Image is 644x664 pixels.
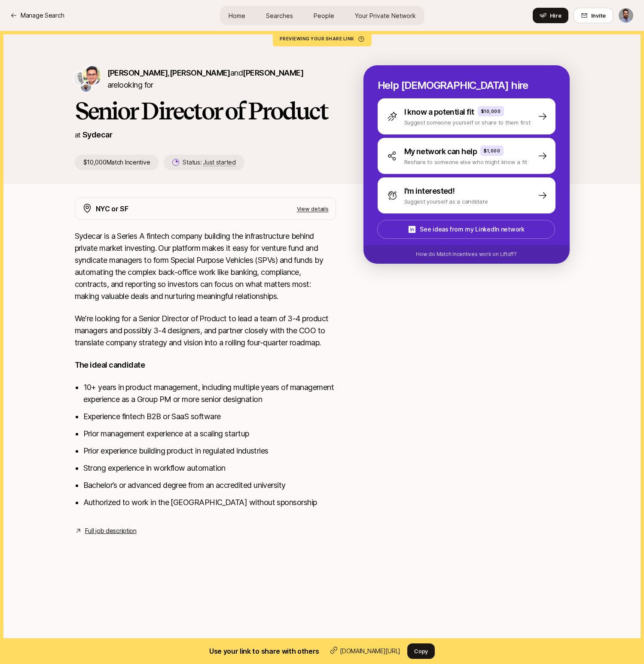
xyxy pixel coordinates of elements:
a: People [307,8,341,24]
span: [PERSON_NAME] [243,68,303,77]
p: Manage Search [21,10,64,21]
h2: Use your link to share with others [209,646,319,657]
p: Help [DEMOGRAPHIC_DATA] hire [378,79,555,91]
span: Just started [203,158,236,166]
p: We're looking for a Senior Director of Product to lead a team of 3-4 product managers and possibl... [75,313,336,349]
p: at [75,129,81,140]
p: See ideas from my LinkedIn network [420,224,524,235]
button: Hire [533,8,568,23]
li: Prior management experience at a scaling startup [83,428,336,440]
h1: Senior Director of Product [75,98,336,124]
p: How do Match Incentives work on Liftoff? [416,250,516,258]
li: Strong experience in workflow automation [83,462,336,474]
span: [PERSON_NAME] [107,68,168,77]
a: Sydecar [82,130,112,139]
li: Authorized to work in the [GEOGRAPHIC_DATA] without sponsorship [83,496,336,509]
a: Your Private Network [348,8,423,24]
a: Home [222,8,252,24]
img: Adam Hill [619,8,633,23]
p: Suggest someone yourself or share to them first [404,118,531,127]
p: [DOMAIN_NAME][URL] [340,646,400,656]
strong: The ideal candidate [75,360,145,369]
p: My network can help [404,146,477,158]
p: are looking for [107,67,336,91]
p: Suggest yourself as a candidate [404,197,488,206]
span: People [314,11,334,20]
span: and [230,68,303,77]
p: $10,000 Match Incentive [75,155,159,170]
button: Adam Hill [618,8,634,23]
span: Searches [266,11,293,20]
p: NYC or SF [96,203,128,214]
p: I know a potential fit [404,106,474,118]
li: 10+ years in product management, including multiple years of management experience as a Group PM ... [83,381,336,405]
a: Full job description [85,526,137,536]
span: Your Private Network [355,11,416,20]
button: See ideas from my LinkedIn network [377,220,555,239]
button: Copy [407,643,435,659]
p: $10,000 [481,108,501,115]
li: Prior experience building product in regulated industries [83,445,336,457]
img: Nik Talreja [73,72,87,85]
button: Invite [574,8,613,23]
li: Experience fintech B2B or SaaS software [83,411,336,423]
img: Adam Hill [81,82,91,92]
p: $1,000 [484,147,500,154]
p: Reshare to someone else who might know a fit [404,158,528,166]
span: [PERSON_NAME] [170,68,230,77]
img: Shriram Bhashyam [82,66,101,85]
li: Bachelor’s or advanced degree from an accredited university [83,479,336,491]
span: Home [229,11,245,20]
p: I'm interested! [404,185,455,197]
p: Previewing your share link [280,36,365,41]
span: , [168,68,230,77]
p: View details [297,204,329,213]
span: Invite [591,11,606,20]
p: Status: [183,157,235,168]
span: Hire [550,11,562,20]
p: Sydecar is a Series A fintech company building the infrastructure behind private market investing... [75,230,336,302]
a: Searches [259,8,300,24]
